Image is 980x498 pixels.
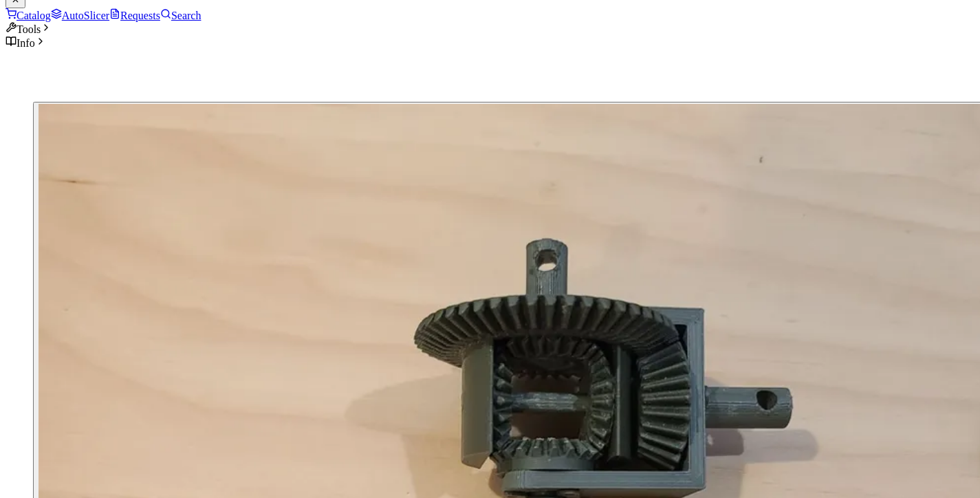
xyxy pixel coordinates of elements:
[6,37,35,49] span: Info
[6,10,51,21] a: Catalog
[109,10,160,21] a: Requests
[6,23,41,35] span: Tools
[51,10,109,21] a: AutoSlicer
[160,10,202,21] a: Search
